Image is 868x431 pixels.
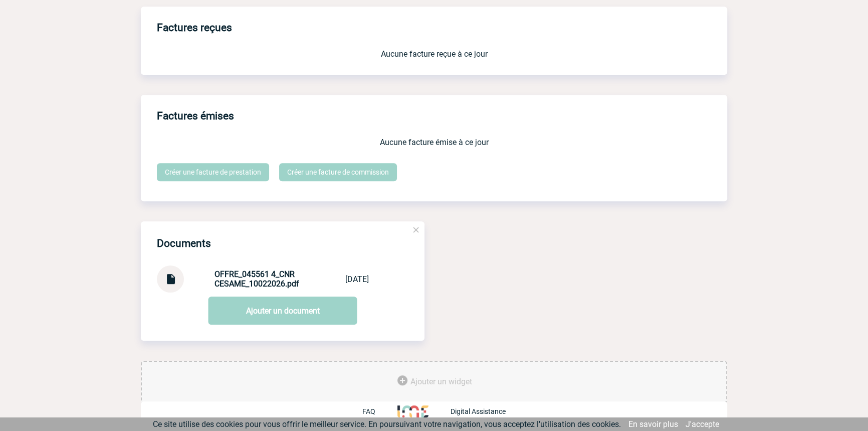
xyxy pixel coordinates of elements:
[451,407,506,415] p: Digital Assistance
[279,163,397,181] a: Créer une facture de commission
[362,407,375,415] p: FAQ
[411,225,420,234] img: close.png
[157,237,211,249] h4: Documents
[397,405,428,417] img: http://www.idealmeetingsevents.fr/
[410,377,472,386] span: Ajouter un widget
[157,103,727,129] h3: Factures émises
[628,419,678,429] a: En savoir plus
[686,419,719,429] a: J'accepte
[345,274,369,284] div: [DATE]
[208,297,357,325] a: Ajouter un document
[157,49,711,59] p: Aucune facture reçue à ce jour
[141,361,727,403] div: Ajouter des outils d'aide à la gestion de votre événement
[362,406,397,416] a: FAQ
[214,269,299,289] strong: OFFRE_045561 4_CNR CESAME_10022026.pdf
[157,163,269,181] a: Créer une facture de prestation
[157,15,727,41] h3: Factures reçues
[153,419,621,429] span: Ce site utilise des cookies pour vous offrir le meilleur service. En poursuivant votre navigation...
[157,137,711,147] p: Aucune facture émise à ce jour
